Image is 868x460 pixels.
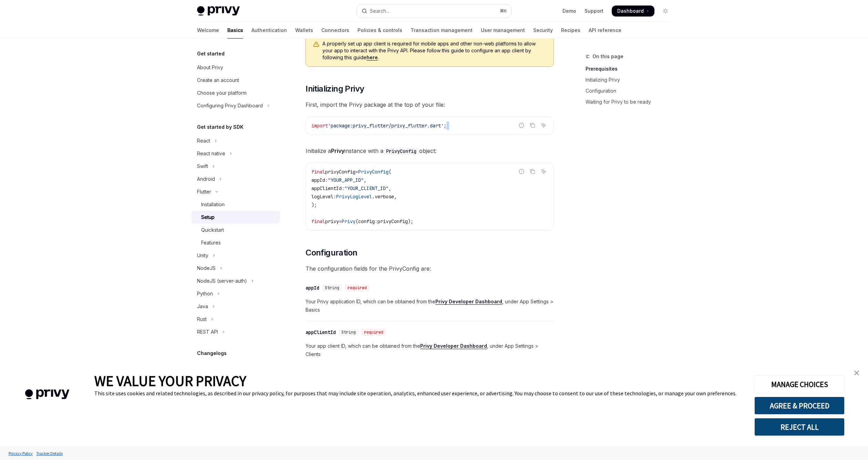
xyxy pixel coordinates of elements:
span: Dashboard [617,8,644,14]
button: Report incorrect code [517,121,526,130]
span: Your app client ID, which can be obtained from the , under App Settings > Clients [306,342,554,358]
div: Choose your platform [197,89,247,97]
span: appId [311,177,325,183]
a: Privacy Policy [7,447,34,459]
span: Initialize a instance with a object: [306,146,554,156]
div: Configuring Privy Dashboard [197,102,263,110]
span: First, import the Privy package at the top of your file: [306,100,554,109]
a: Policies & controls [358,22,402,39]
span: The configuration fields for the PrivyConfig are: [306,264,554,273]
span: privy [325,218,339,224]
div: Android [197,175,215,183]
div: appClientId [306,329,336,336]
span: privyConfig [325,169,355,175]
button: Toggle React native section [192,147,280,160]
a: Welcome [197,22,219,39]
a: close banner [850,366,864,380]
div: Installation [201,200,225,209]
span: import [311,123,328,129]
span: (config [355,218,375,224]
button: Copy the contents from the code block [528,167,537,176]
span: : [375,218,378,224]
span: Configuration [306,247,357,258]
a: Initializing Privy [586,74,676,85]
span: PrivyConfig [358,169,389,175]
div: Quickstart [201,226,224,234]
span: Initializing Privy [306,83,364,94]
h5: Get started by SDK [197,123,244,131]
span: 'package:privy_flutter/privy_flutter.dart' [328,123,444,129]
a: API reference [589,22,621,39]
a: Authentication [251,22,287,39]
span: ; [444,123,446,129]
button: Toggle Rust section [192,313,280,325]
a: Transaction management [411,22,473,39]
span: Your Privy application ID, which can be obtained from the , under App Settings > Basics [306,297,554,314]
a: Privy Developer Dashboard [420,343,487,349]
div: Flutter [197,188,211,196]
div: REST API [197,328,218,336]
span: = [355,169,358,175]
div: Rust [197,315,207,323]
button: Toggle Unity section [192,249,280,262]
span: On this page [592,52,623,61]
span: : [333,194,336,200]
button: Toggle Python section [192,287,280,300]
span: final [311,169,325,175]
a: Choose your platform [192,87,280,99]
span: String [325,285,339,291]
a: Prerequisites [586,63,676,74]
a: Connectors [321,22,349,39]
span: ⌘ K [500,8,507,14]
a: Demo [562,8,576,14]
button: Ask AI [539,121,548,130]
button: Copy the contents from the code block [528,121,537,130]
button: Toggle NodeJS (server-auth) section [192,275,280,287]
span: Privy [342,218,355,224]
button: AGREE & PROCEED [754,397,845,415]
div: React native [197,149,225,158]
a: Installation [192,198,280,211]
a: About Privy [192,61,280,74]
a: here [366,54,378,61]
button: Toggle Android section [192,173,280,185]
button: MANAGE CHOICES [754,375,845,393]
div: Create an account [197,76,239,84]
span: : [325,177,328,183]
a: Security [533,22,553,39]
span: : [342,185,344,191]
div: appId [306,284,319,291]
div: This site uses cookies and related technologies, as described in our privacy policy, for purposes... [94,390,744,397]
span: .verbose, [372,194,397,200]
strong: Privy Developer Dashboard [420,343,487,349]
a: User management [481,22,525,39]
div: Setup [201,213,215,221]
button: Toggle Swift section [192,160,280,172]
div: Swift [197,162,208,170]
button: Toggle Flutter section [192,186,280,198]
span: ( [389,169,391,175]
code: PrivyConfig [383,147,419,155]
button: Ask AI [539,167,548,176]
div: Features [201,239,221,247]
div: required [361,329,386,336]
div: NodeJS [197,264,216,272]
div: required [345,284,370,291]
img: close banner [854,370,859,375]
span: privyConfig); [378,218,413,224]
span: "YOUR_CLIENT_ID" [344,185,389,191]
span: "YOUR_APP_ID" [328,177,364,183]
h5: Get started [197,50,225,58]
a: Recipes [561,22,580,39]
span: WE VALUE YOUR PRIVACY [94,372,246,390]
div: Search... [370,7,389,15]
span: A properly set up app client is required for mobile apps and other non-web platforms to allow you... [322,40,547,61]
button: Toggle REST API section [192,326,280,338]
span: String [341,330,356,335]
button: Toggle Configuring Privy Dashboard section [192,100,280,112]
h5: Changelogs [197,349,227,357]
a: Create an account [192,74,280,86]
button: Toggle dark mode [660,6,671,17]
span: = [339,218,342,224]
div: Python [197,290,213,298]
